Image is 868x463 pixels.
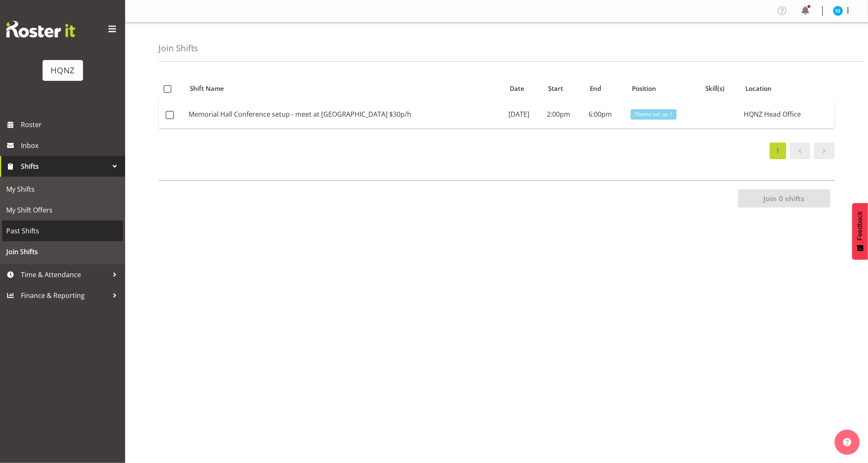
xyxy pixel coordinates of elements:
span: My Shift Offers [6,204,119,216]
img: sandra-sabrina-yazmin10066.jpg [833,6,843,16]
span: Time & Attendance [21,268,108,281]
h4: Join Shifts [159,43,198,53]
td: HQNZ Head Office [740,100,834,128]
a: My Shift Offers [2,200,123,220]
span: End [590,84,601,93]
span: Shifts [21,160,108,173]
span: Start [548,84,563,93]
a: Past Shifts [2,220,123,241]
span: Join Shifts [6,245,119,258]
td: [DATE] [505,100,543,128]
span: Date [510,84,524,93]
div: HQNZ [51,64,75,77]
span: Location [745,84,772,93]
span: Shift Name [190,84,224,93]
span: Theme set up 1 [634,110,672,118]
td: Memorial Hall Conference setup - meet at [GEOGRAPHIC_DATA] $30p/h [185,100,505,128]
a: My Shifts [2,179,123,200]
img: help-xxl-2.png [843,438,851,446]
button: Join 0 shifts [738,189,830,208]
span: Past Shifts [6,225,119,237]
span: Skill(s) [705,84,725,93]
span: Roster [21,118,121,131]
span: My Shifts [6,183,119,195]
td: 6:00pm [585,100,627,128]
span: Finance & Reporting [21,289,108,302]
span: Position [632,84,656,93]
a: Join Shifts [2,241,123,262]
img: Rosterit website logo [6,21,75,38]
span: Feedback [856,211,864,240]
td: 2:00pm [543,100,585,128]
span: Join 0 shifts [763,193,805,204]
button: Feedback - Show survey [852,203,868,260]
span: Inbox [21,139,121,152]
